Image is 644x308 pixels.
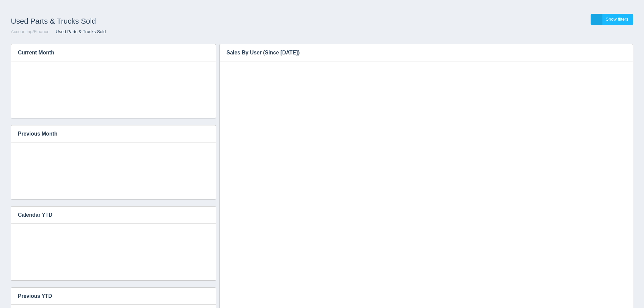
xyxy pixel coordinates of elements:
[51,29,106,35] li: Used Parts & Trucks Sold
[606,17,628,22] span: Show filters
[220,44,612,61] h3: Sales By User (Since [DATE])
[591,14,633,25] a: Show filters
[11,14,322,29] h1: Used Parts & Trucks Sold
[11,29,49,34] a: Accounting/Finance
[11,44,206,61] h3: Current Month
[11,288,206,305] h3: Previous YTD
[11,125,206,142] h3: Previous Month
[11,207,206,223] h3: Calendar YTD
